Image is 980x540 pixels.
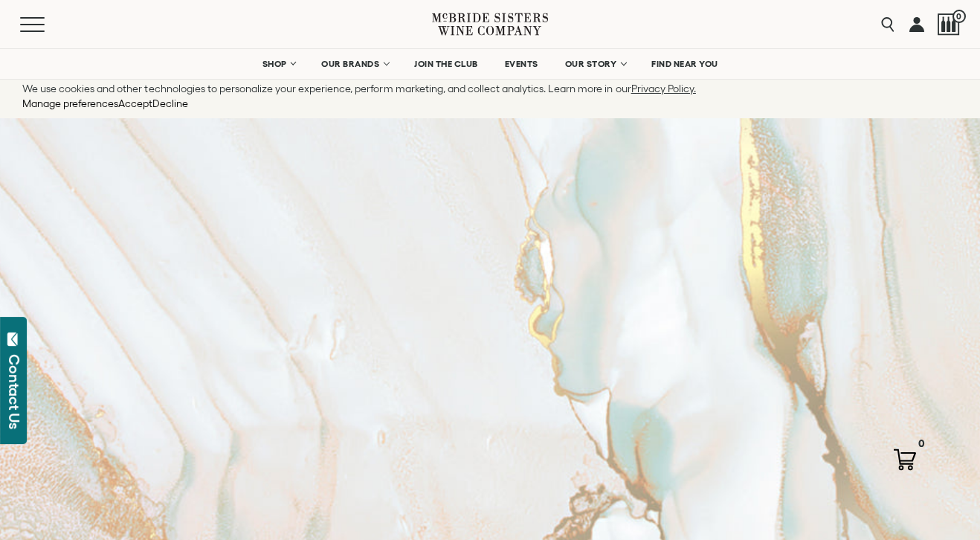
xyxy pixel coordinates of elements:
[20,17,74,32] button: Mobile Menu Trigger
[555,49,635,79] a: OUR STORY
[22,98,118,109] button: Manage preferences
[252,49,304,79] a: SHOP
[321,59,379,69] span: OUR BRANDS
[631,83,696,94] a: Privacy Policy.
[152,98,188,109] button: Decline
[404,49,488,79] a: JOIN THE CLUB
[118,98,152,109] button: Accept
[642,49,728,79] a: FIND NEAR YOU
[414,59,478,69] span: JOIN THE CLUB
[22,81,958,97] p: We use cookies and other technologies to personalize your experience, perform marketing, and coll...
[565,59,617,69] span: OUR STORY
[312,49,397,79] a: OUR BRANDS
[651,59,718,69] span: FIND NEAR YOU
[22,97,118,109] span: Manage preferences
[952,10,966,23] span: 0
[7,354,22,429] div: Contact Us
[495,49,548,79] a: EVENTS
[912,434,931,452] div: 0
[505,59,538,69] span: EVENTS
[262,59,287,69] span: SHOP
